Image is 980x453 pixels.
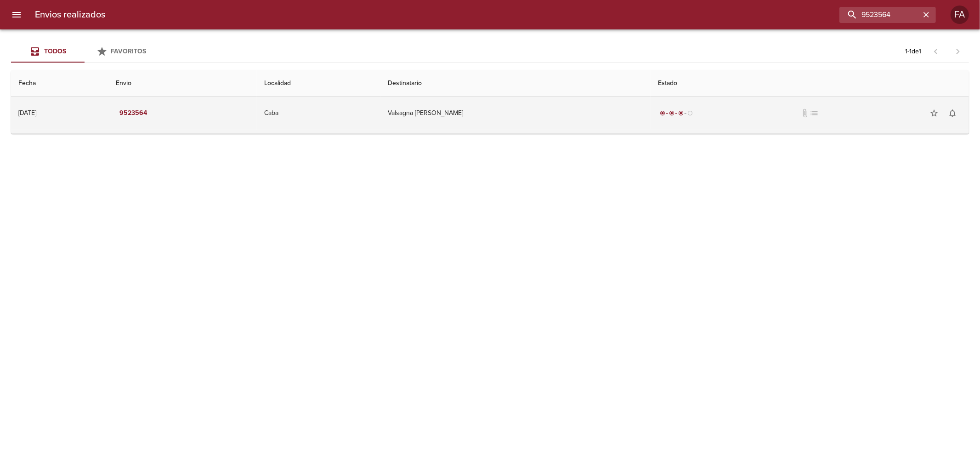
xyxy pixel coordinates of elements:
[380,97,651,130] td: Valsagna [PERSON_NAME]
[44,47,66,55] span: Todos
[35,7,105,22] h6: Envios realizados
[108,70,257,97] th: Envio
[119,108,147,119] em: 9523564
[943,104,962,122] button: Activar notificaciones
[6,4,28,26] button: menu
[810,109,819,118] span: No tiene pedido asociado
[951,6,969,24] div: FA
[948,109,957,118] span: notifications_none
[380,70,651,97] th: Destinatario
[839,7,920,23] input: buscar
[669,110,674,116] span: radio_button_checked
[111,47,147,55] span: Favoritos
[947,40,969,63] span: Pagina siguiente
[678,110,684,116] span: radio_button_checked
[951,6,969,24] div: Abrir información de usuario
[257,97,380,130] td: Caba
[905,47,921,56] p: 1 - 1 de 1
[925,104,943,122] button: Agregar a favoritos
[660,110,665,116] span: radio_button_checked
[11,70,108,97] th: Fecha
[687,110,693,116] span: radio_button_unchecked
[651,70,969,97] th: Estado
[11,40,158,63] div: Tabs Envios
[929,109,939,118] span: star_border
[116,105,151,122] button: 9523564
[658,109,695,118] div: En viaje
[257,70,380,97] th: Localidad
[11,70,969,134] table: Tabla de envíos del cliente
[800,109,810,118] span: No tiene documentos adjuntos
[18,109,36,117] div: [DATE]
